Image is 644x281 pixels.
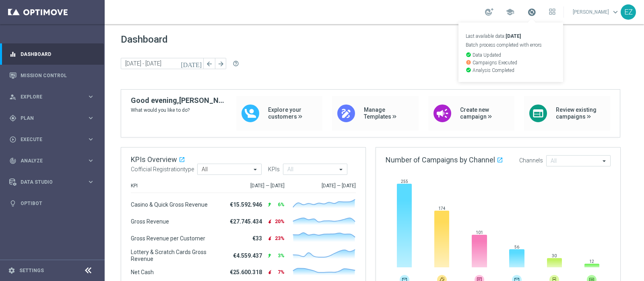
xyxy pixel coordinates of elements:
[87,157,95,164] i: keyboard_arrow_right
[9,94,95,100] button: person_search Explore keyboard_arrow_right
[9,115,87,122] div: Plan
[572,6,621,18] a: [PERSON_NAME]keyboard_arrow_down
[9,93,17,101] i: person_search
[21,158,87,163] span: Analyze
[21,137,87,142] span: Execute
[8,267,15,274] i: settings
[9,157,17,164] i: track_changes
[21,180,87,185] span: Data Studio
[506,33,521,39] strong: [DATE]
[9,158,95,164] button: track_changes Analyze keyboard_arrow_right
[466,52,556,57] p: Data Updated
[9,136,17,143] i: play_circle_outline
[9,157,87,164] div: Analyze
[87,178,95,186] i: keyboard_arrow_right
[87,135,95,143] i: keyboard_arrow_right
[9,193,95,214] div: Optibot
[621,4,636,20] div: EZ
[87,93,95,101] i: keyboard_arrow_right
[9,136,95,143] button: play_circle_outline Execute keyboard_arrow_right
[21,43,95,65] a: Dashboard
[21,94,87,99] span: Explore
[466,59,471,65] i: error
[466,52,471,57] i: check_circle
[9,65,95,86] div: Mission Control
[19,268,44,273] a: Settings
[21,193,95,214] a: Optibot
[611,8,620,16] span: keyboard_arrow_down
[21,116,87,121] span: Plan
[9,178,87,186] div: Data Studio
[21,65,95,86] a: Mission Control
[9,115,17,122] i: gps_fixed
[9,51,95,57] button: equalizer Dashboard
[9,200,17,207] i: lightbulb
[466,67,471,73] i: check_circle
[9,51,17,58] i: equalizer
[9,200,95,207] button: lightbulb Optibot
[9,93,87,101] div: Explore
[466,43,556,47] p: Batch process completed with errors
[9,179,95,185] button: Data Studio keyboard_arrow_right
[9,115,95,121] button: gps_fixed Plan keyboard_arrow_right
[466,67,556,73] p: Analysis Completed
[526,6,537,19] a: Last available data:[DATE] Batch process completed with errors check_circle Data Updated error Ca...
[9,72,95,79] button: Mission Control
[466,59,556,65] p: Campaigns Executed
[466,34,556,39] p: Last available data:
[9,136,87,143] div: Execute
[506,8,514,16] span: school
[87,114,95,122] i: keyboard_arrow_right
[9,43,95,65] div: Dashboard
